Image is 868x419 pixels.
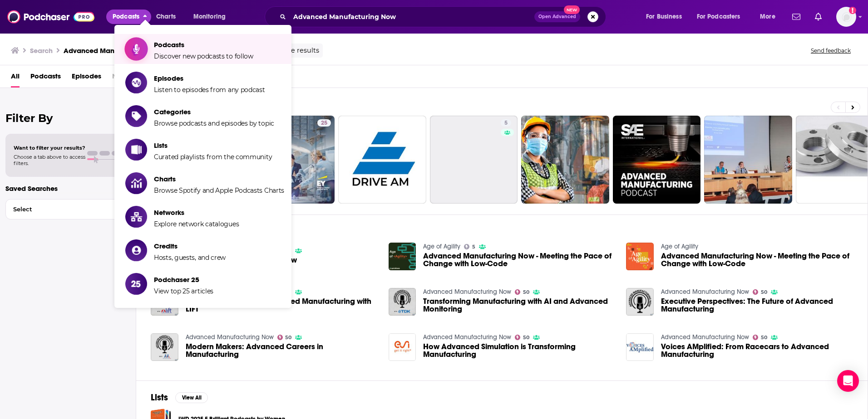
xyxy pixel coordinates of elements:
[154,275,213,284] span: Podchaser 25
[464,244,475,249] a: 5
[154,220,239,228] span: Explore network catalogues
[154,86,265,94] span: Listen to episodes from any podcast
[423,252,615,268] span: Advanced Manufacturing Now - Meeting the Pace of Change with Low-Code
[154,119,274,127] span: Browse podcasts and episodes by topic
[186,343,378,358] a: Modern Makers: Advanced Careers in Manufacturing
[640,10,693,24] button: open menu
[154,242,226,250] span: Credits
[626,243,654,270] img: Advanced Manufacturing Now - Meeting the Pace of Change with Low-Code
[150,10,181,24] a: Charts
[154,208,239,217] span: Networks
[515,289,529,295] a: 50
[661,297,853,313] a: Executive Perspectives: The Future of Advanced Manufacturing
[154,153,272,161] span: Curated playlists from the community
[6,206,111,212] span: Select
[534,11,580,22] button: Open AdvancedNew
[423,343,615,358] a: How Advanced Simulation is Transforming Manufacturing
[564,5,580,14] span: New
[154,175,284,183] span: Charts
[836,7,856,27] button: Show profile menu
[317,119,331,127] a: 25
[277,335,292,340] a: 50
[106,10,151,24] button: close menu
[389,333,416,361] img: How Advanced Simulation is Transforming Manufacturing
[501,119,511,127] a: 5
[193,10,226,23] span: Monitoring
[5,199,130,219] button: Select
[753,335,767,340] a: 50
[423,297,615,313] a: Transforming Manufacturing with AI and Advanced Monitoring
[321,119,327,128] span: 25
[661,333,749,341] a: Advanced Manufacturing Now
[423,288,511,296] a: Advanced Manufacturing Now
[789,9,804,24] a: Show notifications dropdown
[154,107,274,116] span: Categories
[64,46,165,55] h3: Advanced Manufacturing Now
[430,116,518,204] a: 5
[154,52,253,60] span: Discover new podcasts to follow
[187,10,237,24] button: open menu
[154,141,272,150] span: Lists
[14,154,85,166] span: Choose a tab above to access filters.
[837,370,859,392] div: Open Intercom Messenger
[290,10,534,24] input: Search podcasts, credits, & more...
[646,10,682,23] span: For Business
[11,69,20,88] a: All
[154,186,284,195] span: Browse Spotify and Apple Podcasts Charts
[423,333,511,341] a: Advanced Manufacturing Now
[5,184,130,193] p: Saved Searches
[753,289,767,295] a: 50
[761,290,767,294] span: 50
[697,10,740,23] span: For Podcasters
[691,10,754,24] button: open menu
[112,69,143,88] span: Networks
[626,333,654,361] img: Voices AMplified: From Racecars to Advanced Manufacturing
[626,288,654,316] img: Executive Perspectives: The Future of Advanced Manufacturing
[154,253,226,262] span: Hosts, guests, and crew
[761,336,767,340] span: 50
[472,245,475,249] span: 5
[186,333,274,341] a: Advanced Manufacturing Now
[389,243,416,270] img: Advanced Manufacturing Now - Meeting the Pace of Change with Low-Code
[754,10,787,24] button: open menu
[72,69,101,88] a: Episodes
[154,40,253,49] span: Podcasts
[389,288,416,316] a: Transforming Manufacturing with AI and Advanced Monitoring
[151,333,178,361] img: Modern Makers: Advanced Careers in Manufacturing
[273,6,615,27] div: Search podcasts, credits, & more...
[7,8,94,25] img: Podchaser - Follow, Share and Rate Podcasts
[760,10,775,23] span: More
[175,392,208,403] button: View All
[811,9,825,24] a: Show notifications dropdown
[113,10,139,23] span: Podcasts
[523,290,529,294] span: 50
[849,7,856,14] svg: Add a profile image
[156,10,176,23] span: Charts
[661,288,749,296] a: Advanced Manufacturing Now
[515,335,529,340] a: 50
[661,343,853,358] a: Voices AMplified: From Racecars to Advanced Manufacturing
[30,69,61,88] a: Podcasts
[836,7,856,27] span: Logged in as Shift_2
[523,336,529,340] span: 50
[423,243,460,250] a: Age of Agility
[538,15,576,19] span: Open Advanced
[285,336,291,340] span: 50
[661,252,853,268] a: Advanced Manufacturing Now - Meeting the Pace of Change with Low-Code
